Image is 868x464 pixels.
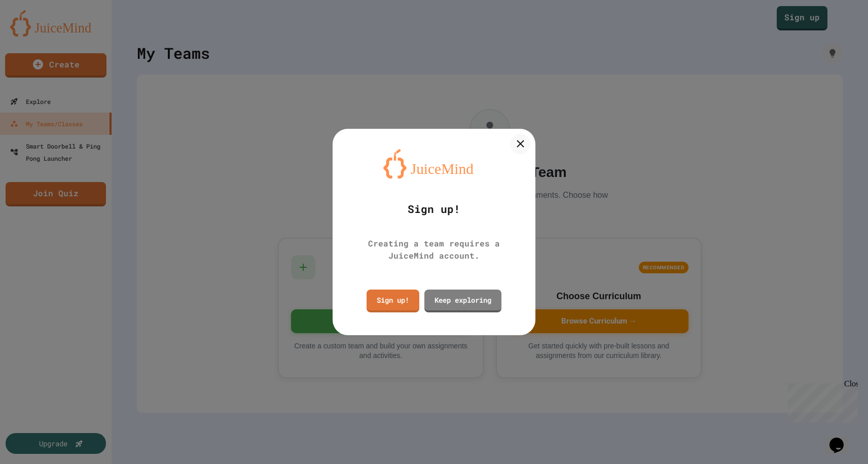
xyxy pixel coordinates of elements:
[367,290,419,312] a: Sign up!
[424,290,501,312] a: Keep exploring
[4,4,70,64] div: Chat with us now!Close
[383,149,485,179] img: logo-orange.svg
[408,201,460,218] div: Sign up!
[348,237,520,262] div: Creating a team requires a JuiceMind account.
